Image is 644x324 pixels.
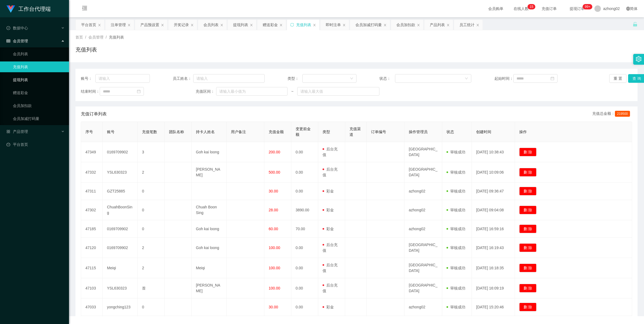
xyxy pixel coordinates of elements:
span: 后台充值 [323,263,338,273]
span: 起始时间： [494,76,513,81]
span: 审核成功 [446,208,465,212]
td: 2 [138,162,165,182]
span: ~ [288,89,297,94]
td: GZT25885 [103,182,138,200]
h1: 工作台代理端 [18,0,51,18]
td: [DATE] 16:19:43 [472,238,515,258]
button: 删 除 [519,284,536,292]
div: 赠送彩金 [263,20,278,30]
a: 赠送彩金 [13,87,65,98]
td: [DATE] 09:04:08 [472,200,515,220]
span: 状态 [446,130,454,134]
span: 类型： [288,76,302,81]
button: 删 除 [519,148,536,156]
span: 会员管理 [6,39,28,43]
span: 充值订单 [539,7,559,11]
td: [GEOGRAPHIC_DATA] [404,238,442,258]
span: / [85,35,86,39]
span: 充值订单列表 [81,111,107,117]
div: 员工统计 [459,20,475,30]
span: 200.00 [269,150,280,154]
td: Chuah Boon Sing [192,200,227,220]
span: 28.00 [269,208,278,212]
td: 0.00 [291,298,318,316]
i: 图标: calendar [550,77,554,80]
i: 图标: down [350,77,353,81]
span: 审核成功 [446,266,465,270]
span: 彩金 [323,305,334,309]
td: 0169709902 [103,220,138,238]
i: 图标: global [626,7,630,11]
img: logo.9652507e.png [6,5,15,13]
td: YSL630323 [103,278,138,298]
td: 3890.00 [291,200,318,220]
sup: 15 [528,4,535,9]
td: 0 [138,182,165,200]
i: 图标: close [191,23,194,27]
span: 100.00 [269,266,280,270]
span: 类型 [323,130,330,134]
td: 0.00 [291,162,318,182]
span: 审核成功 [446,170,465,174]
span: 用户备注 [231,130,246,134]
td: 47311 [81,182,103,200]
span: 账号 [107,130,115,134]
td: azhong02 [404,182,442,200]
span: 操作 [519,130,527,134]
div: 产品列表 [430,20,445,30]
span: 审核成功 [446,286,465,290]
h1: 充值列表 [75,46,97,54]
div: 注单管理 [111,20,126,30]
i: 图标: close [446,23,450,27]
td: Meiqi [103,258,138,278]
span: 在线人数 [511,7,531,11]
td: 0.00 [291,182,318,200]
span: 创建时间 [476,130,491,134]
span: 后台充值 [323,283,338,293]
button: 删 除 [519,225,536,233]
button: 重 置 [609,74,626,83]
span: 产品管理 [6,129,28,134]
td: 0.00 [291,142,318,162]
p: 5 [531,4,533,9]
i: 图标: unlock [633,22,638,27]
span: 30.00 [269,189,278,193]
i: 图标: menu-fold [75,0,94,18]
td: 47033 [81,298,103,316]
td: 47185 [81,220,103,238]
span: 30.00 [269,305,278,309]
span: 操作管理员 [409,130,428,134]
td: 2 [138,258,165,278]
td: [GEOGRAPHIC_DATA] [404,278,442,298]
a: 会员加减打码量 [13,113,65,124]
i: 图标: close [313,23,316,27]
i: 图标: appstore-o [6,130,10,133]
span: 提现订单 [567,7,587,11]
span: 审核成功 [446,189,465,193]
div: 会员加减打码量 [355,20,382,30]
span: 后台充值 [323,243,338,253]
span: 60.00 [269,227,278,231]
i: 图标: close [220,23,223,27]
span: 序号 [85,130,93,134]
div: 开奖记录 [174,20,189,30]
i: 图标: close [250,23,253,27]
button: 删 除 [519,206,536,214]
div: 会员加扣款 [396,20,415,30]
td: [DATE] 16:18:35 [472,258,515,278]
i: 图标: check-circle-o [6,26,10,30]
td: [PERSON_NAME] [192,278,227,298]
input: 请输入最大值 [297,87,379,96]
i: 图标: close [98,23,101,27]
span: 充值区间： [196,89,216,94]
span: 审核成功 [446,305,465,309]
td: 47115 [81,258,103,278]
span: 彩金 [323,189,334,193]
input: 请输入最小值为 [216,87,288,96]
i: 图标: close [417,23,420,27]
td: 3 [138,142,165,162]
td: Goh kai loong [192,238,227,258]
button: 删 除 [519,264,536,272]
td: azhong02 [404,200,442,220]
span: 变更前金额 [296,127,311,137]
